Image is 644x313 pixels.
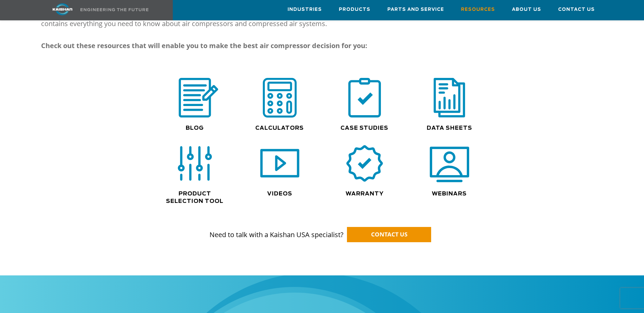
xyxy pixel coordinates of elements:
[430,78,469,118] img: data sheets icon
[345,144,384,183] img: warranty icon
[346,191,384,196] a: Warranty
[171,78,218,118] img: blog icon
[241,78,319,118] div: calculator icon
[432,191,467,196] a: Webinars
[558,0,595,19] a: Contact Us
[341,125,388,131] a: Case Studies
[37,3,88,15] img: kaishan logo
[260,144,299,183] img: video icon
[255,125,304,131] a: Calculators
[427,125,472,131] a: Data Sheets
[410,144,489,183] div: webinars icon
[241,144,319,183] div: video icon
[345,78,384,118] img: case study icon
[186,125,204,131] a: Blog
[326,78,404,118] div: case study icon
[339,0,370,19] a: Products
[288,6,322,14] span: Industries
[156,144,234,183] div: selection icon
[326,144,404,183] div: warranty icon
[387,6,444,14] span: Parts and Service
[387,0,444,19] a: Parts and Service
[80,8,148,11] img: Engineering the future
[461,0,495,19] a: Resources
[267,191,292,196] a: Videos
[260,78,299,118] img: calculator icon
[461,6,495,14] span: Resources
[512,0,541,19] a: About Us
[166,191,223,204] a: Product Selection Tool
[152,78,237,118] div: blog icon
[288,0,322,19] a: Industries
[175,144,215,183] img: selection icon
[41,217,603,240] p: Need to talk with a Kaishan USA specialist?
[41,41,367,50] strong: Check out these resources that will enable you to make the best air compressor decision for you:
[512,6,541,14] span: About Us
[410,78,489,118] div: data sheets icon
[371,230,407,238] span: CONTACT US
[558,6,595,14] span: Contact Us
[347,227,431,242] a: CONTACT US
[339,6,370,14] span: Products
[430,144,469,183] img: webinars icon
